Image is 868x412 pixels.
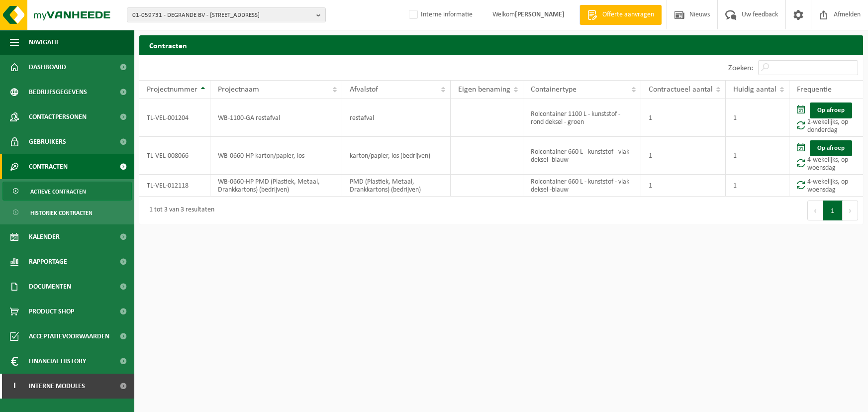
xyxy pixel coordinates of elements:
span: Documenten [29,274,71,299]
span: Afvalstof [350,86,378,94]
span: Projectnummer [147,86,197,94]
span: Financial History [29,349,86,374]
span: Dashboard [29,55,66,80]
span: I [10,374,19,399]
span: Acceptatievoorwaarden [29,324,109,349]
span: Huidig aantal [733,86,776,94]
div: 1 tot 3 van 3 resultaten [144,202,214,219]
a: Offerte aanvragen [579,5,662,25]
button: Previous [807,201,823,220]
td: WB-1100-GA restafval [210,99,342,137]
strong: [PERSON_NAME] [515,11,565,18]
span: Product Shop [29,299,74,324]
td: 1 [726,175,789,197]
span: Containertype [531,86,577,94]
span: Navigatie [29,30,60,55]
td: PMD (Plastiek, Metaal, Drankkartons) (bedrijven) [342,175,451,197]
span: Eigen benaming [458,86,510,94]
button: Next [843,201,858,220]
td: TL-VEL-001204 [139,99,210,137]
td: TL-VEL-012118 [139,175,210,197]
span: 01-059731 - DEGRANDE BV - [STREET_ADDRESS] [132,8,312,23]
a: Op afroep [810,103,852,118]
span: Contractueel aantal [649,86,713,94]
td: 1 [641,175,726,197]
button: 01-059731 - DEGRANDE BV - [STREET_ADDRESS] [127,7,326,22]
button: 1 [823,201,843,220]
td: 1 [641,137,726,175]
span: Bedrijfsgegevens [29,80,87,104]
span: Contactpersonen [29,104,87,129]
span: Historiek contracten [30,204,93,222]
td: Rolcontainer 660 L - kunststof - vlak deksel -blauw [523,175,642,197]
td: 4-wekelijks, op woensdag [789,175,863,197]
td: 4-wekelijks, op woensdag [789,137,863,175]
td: 2-wekelijks, op donderdag [789,99,863,137]
span: Offerte aanvragen [600,10,657,20]
label: Zoeken: [728,64,753,72]
td: Rolcontainer 660 L - kunststof - vlak deksel -blauw [523,137,642,175]
td: karton/papier, los (bedrijven) [342,137,451,175]
span: Interne modules [29,374,85,399]
td: restafval [342,99,451,137]
td: 1 [726,99,789,137]
h2: Contracten [139,35,863,55]
td: WB-0660-HP PMD (Plastiek, Metaal, Drankkartons) (bedrijven) [210,175,342,197]
span: Actieve contracten [30,182,86,201]
span: Frequentie [797,86,832,94]
td: TL-VEL-008066 [139,137,210,175]
a: Op afroep [810,140,852,156]
a: Historiek contracten [2,203,132,222]
td: 1 [641,99,726,137]
td: WB-0660-HP karton/papier, los [210,137,342,175]
span: Kalender [29,224,60,249]
span: Gebruikers [29,129,66,154]
label: Interne informatie [407,7,473,22]
td: Rolcontainer 1100 L - kunststof - rond deksel - groen [523,99,642,137]
span: Contracten [29,154,68,179]
span: Rapportage [29,249,67,274]
td: 1 [726,137,789,175]
a: Actieve contracten [2,182,132,201]
span: Projectnaam [218,86,259,94]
